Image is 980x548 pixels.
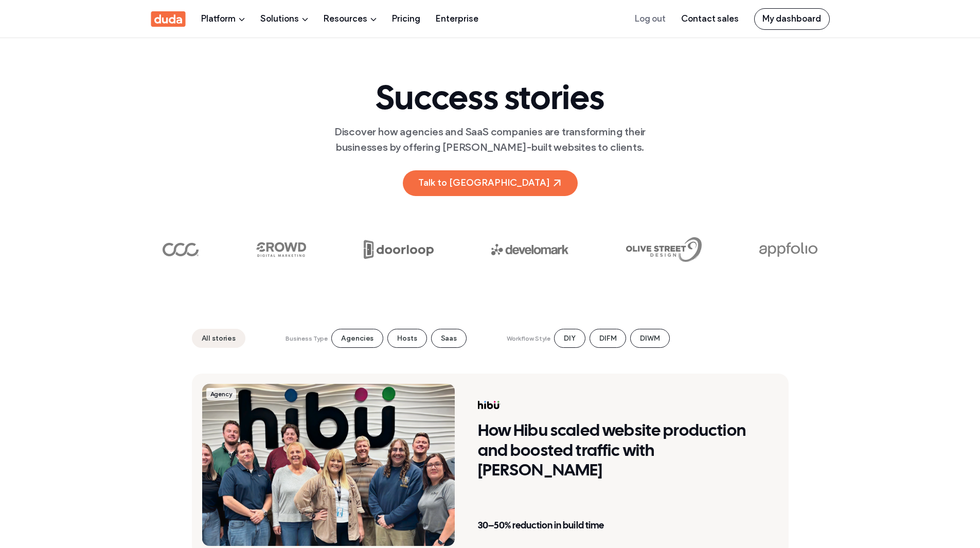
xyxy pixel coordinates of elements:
li: Agencies [331,329,383,348]
li: All stories [192,329,245,348]
li: DIY [554,329,585,348]
a: Talk to [GEOGRAPHIC_DATA] [403,170,578,196]
h4: How Hibu scaled website production and boosted traffic with [PERSON_NAME] [478,422,763,481]
li: DIFM [590,329,626,348]
div: Discover how agencies and SaaS companies are transforming their businesses by offering [PERSON_NA... [333,124,647,155]
div: 30–50% reduction in build time [478,512,763,533]
span: Agency [206,388,236,400]
h1: Success stories [189,84,791,116]
li: DIWM [630,329,669,348]
a: My dashboard [754,8,830,30]
li: Saas [431,329,467,348]
li: Hosts [387,329,426,348]
div: Workflow Style [507,334,550,343]
div: Business Type [286,334,327,343]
